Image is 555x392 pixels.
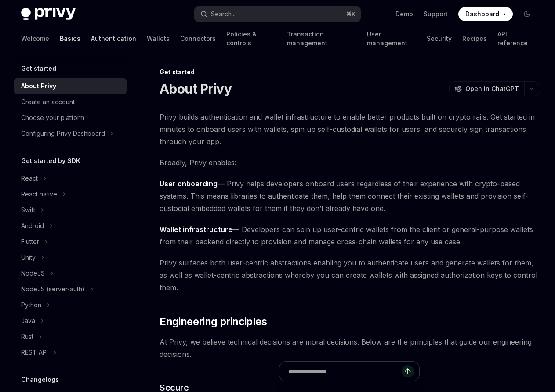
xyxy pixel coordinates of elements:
a: Policies & controls [226,28,276,49]
button: Toggle Rust section [14,329,127,345]
button: Toggle Swift section [14,202,127,218]
button: Toggle Unity section [14,250,127,265]
h1: About Privy [160,81,232,97]
div: Python [21,300,41,310]
a: Connectors [180,28,216,49]
a: Wallets [147,28,170,49]
span: — Developers can spin up user-centric wallets from the client or general-purpose wallets from the... [160,223,539,248]
div: Unity [21,252,36,263]
span: Broadly, Privy enables: [160,156,539,169]
div: Rust [21,331,33,342]
a: Welcome [21,28,49,49]
div: Choose your platform [21,113,84,123]
h5: Changelogs [21,374,59,385]
a: Transaction management [287,28,356,49]
a: Dashboard [458,7,513,21]
div: React native [21,189,57,200]
span: Privy surfaces both user-centric abstractions enabling you to authenticate users and generate wal... [160,257,539,294]
button: Send message [402,365,414,377]
a: User management [367,28,416,49]
div: REST API [21,347,48,358]
a: API reference [497,28,534,49]
span: Dashboard [465,10,499,18]
div: Configuring Privy Dashboard [21,128,105,139]
button: Toggle Configuring Privy Dashboard section [14,126,127,142]
button: Open in ChatGPT [449,81,524,96]
h5: Get started by SDK [21,156,80,166]
div: NodeJS (server-auth) [21,284,85,294]
div: NodeJS [21,268,45,279]
span: Privy builds authentication and wallet infrastructure to enable better products built on crypto r... [160,111,539,148]
button: Toggle Android section [14,218,127,234]
a: Security [427,28,452,49]
button: Open search [194,6,360,22]
input: Ask a question... [288,362,402,381]
div: Search... [211,9,236,19]
div: About Privy [21,81,56,91]
a: Create an account [14,94,127,110]
span: Engineering principles [160,315,267,329]
button: Toggle Flutter section [14,234,127,250]
a: Choose your platform [14,110,127,126]
div: React [21,173,38,184]
a: Authentication [91,28,136,49]
a: Support [424,10,448,18]
div: Swift [21,205,35,215]
button: Toggle Python section [14,297,127,313]
a: Basics [60,28,80,49]
button: Toggle REST API section [14,345,127,360]
button: Toggle NodeJS section [14,265,127,281]
button: Toggle NodeJS (server-auth) section [14,281,127,297]
strong: User onboarding [160,179,218,188]
a: About Privy [14,78,127,94]
span: ⌘ K [346,11,355,18]
span: At Privy, we believe technical decisions are moral decisions. Below are the principles that guide... [160,336,539,360]
img: dark logo [21,8,76,20]
a: Recipes [462,28,487,49]
span: — Privy helps developers onboard users regardless of their experience with crypto-based systems. ... [160,178,539,214]
button: Toggle React native section [14,186,127,202]
a: Demo [395,10,413,18]
button: Toggle React section [14,171,127,186]
div: Create an account [21,97,75,107]
strong: Wallet infrastructure [160,225,232,234]
div: Get started [160,68,539,76]
span: Open in ChatGPT [465,84,519,93]
h5: Get started [21,63,56,74]
div: Flutter [21,236,39,247]
button: Toggle dark mode [520,7,534,21]
div: Android [21,221,44,231]
div: Java [21,316,35,326]
button: Toggle Java section [14,313,127,329]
